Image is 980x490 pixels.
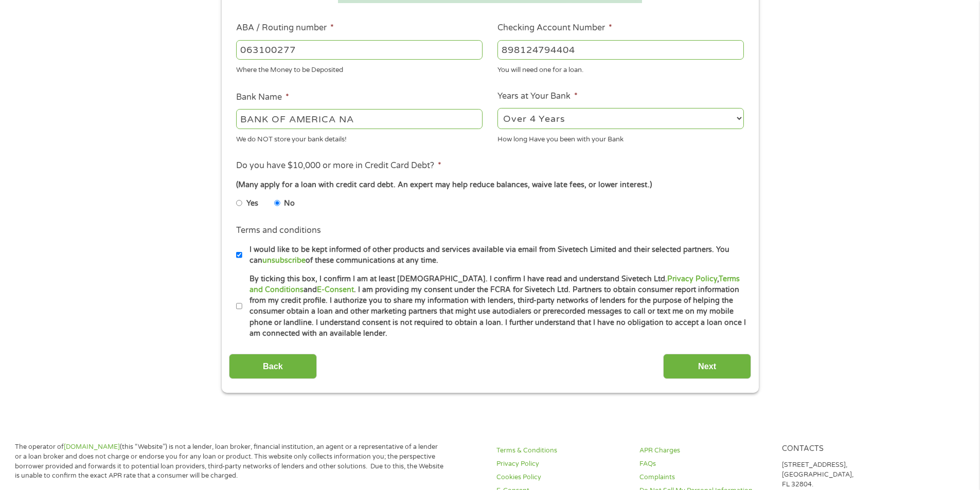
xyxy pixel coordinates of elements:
[246,198,258,209] label: Yes
[236,225,321,236] label: Terms and conditions
[639,473,770,482] a: Complaints
[284,198,295,209] label: No
[242,244,747,266] label: I would like to be kept informed of other products and services available via email from Sivetech...
[782,460,913,489] p: [STREET_ADDRESS], [GEOGRAPHIC_DATA], FL 32804.
[496,459,627,469] a: Privacy Policy
[782,444,913,454] h4: Contacts
[667,275,717,283] a: Privacy Policy
[639,446,770,456] a: APR Charges
[236,23,334,33] label: ABA / Routing number
[639,459,770,469] a: FAQs
[497,40,744,60] input: 345634636
[236,179,743,191] div: (Many apply for a loan with credit card debt. An expert may help reduce balances, waive late fees...
[496,446,627,456] a: Terms & Conditions
[236,160,441,171] label: Do you have $10,000 or more in Credit Card Debt?
[236,131,483,144] div: We do NOT store your bank details!
[497,23,612,33] label: Checking Account Number
[497,62,744,76] div: You will need one for a loan.
[250,275,740,294] a: Terms and Conditions
[236,92,289,103] label: Bank Name
[15,442,444,481] p: The operator of (this “Website”) is not a lender, loan broker, financial institution, an agent or...
[317,285,354,294] a: E-Consent
[236,40,483,60] input: 263177916
[64,443,120,451] a: [DOMAIN_NAME]
[663,354,751,379] input: Next
[242,274,747,339] label: By ticking this box, I confirm I am at least [DEMOGRAPHIC_DATA]. I confirm I have read and unders...
[262,256,306,265] a: unsubscribe
[497,131,744,144] div: How long Have you been with your Bank
[496,473,627,482] a: Cookies Policy
[497,91,578,102] label: Years at Your Bank
[236,62,483,76] div: Where the Money to be Deposited
[229,354,317,379] input: Back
